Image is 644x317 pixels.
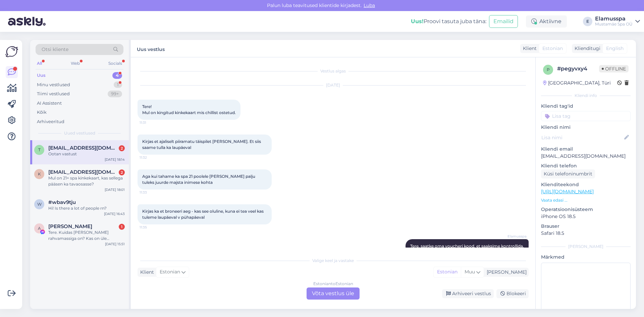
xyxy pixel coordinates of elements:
div: Klient [138,269,154,276]
p: Kliendi tag'id [541,103,631,110]
span: Estonian [160,268,180,276]
span: 11:31 [140,120,165,125]
div: 99+ [108,91,122,97]
p: [EMAIL_ADDRESS][DOMAIN_NAME] [541,153,631,160]
div: [DATE] [138,82,529,88]
div: [DATE] 18:01 [105,187,125,192]
span: Elamusspa [501,234,527,239]
span: p [547,67,550,72]
span: Kirjas et ajaliselt piiramatu täispilet [PERSON_NAME]. Et siis saame tulla ka laupäeval [142,139,262,150]
p: Operatsioonisüsteem [541,206,631,213]
div: Aktiivne [526,15,567,28]
div: Tiimi vestlused [37,91,70,97]
span: Offline [599,65,629,72]
div: Mul on 21+ spa kinkekaart, kas sellega pääsen ka tavaosasse? [48,175,125,187]
div: Socials [107,59,123,68]
div: Klient [520,45,537,52]
div: [PERSON_NAME] [484,269,527,276]
div: Tere. Kuidas [PERSON_NAME] rahvamassiga on? Kas on üle keskmise? [48,229,125,242]
span: #wbav9tju [48,199,76,205]
p: Märkmed [541,254,631,261]
div: [DATE] 16:43 [104,211,125,216]
div: 2 [119,145,125,151]
span: 11:35 [140,225,165,230]
div: All [36,59,43,68]
div: [PERSON_NAME] [541,244,631,250]
div: Arhiveeri vestlus [442,289,494,298]
div: Hi! Is there a lot of people rn? [48,205,125,211]
div: Arhiveeritud [37,118,64,125]
div: Uus [37,72,46,79]
img: Askly Logo [5,45,18,58]
span: English [606,45,624,52]
span: Arnis Tarassu [48,223,92,229]
div: 4 [112,72,122,79]
span: Tere! Mul on kingitud kinkekaart mis chillist ostetud. [142,104,236,115]
span: krissu.vaat@gmail.com [48,169,118,175]
span: Uued vestlused [64,130,95,136]
span: Luba [362,2,377,8]
p: Kliendi telefon [541,162,631,169]
div: Estonian [434,267,461,277]
span: 11:32 [140,155,165,160]
div: AI Assistent [37,100,62,107]
div: Estonian to Estonian [313,281,353,287]
p: iPhone OS 18.5 [541,213,631,220]
div: Valige keel ja vastake [138,258,529,264]
p: Safari 18.5 [541,230,631,237]
input: Lisa tag [541,111,631,121]
div: Klienditugi [572,45,600,52]
a: ElamusspaMustamäe Spa OÜ [595,16,640,27]
span: w [37,202,42,207]
span: 11:33 [140,190,165,195]
div: Blokeeri [496,289,529,298]
div: Kõik [37,109,47,116]
span: Muu [465,269,475,275]
div: [DATE] 18:14 [105,157,125,162]
span: Estonian [542,45,563,52]
p: Brauser [541,223,631,230]
div: [DATE] 15:51 [105,242,125,247]
p: Kliendi nimi [541,124,631,131]
div: Mustamäe Spa OÜ [595,21,633,27]
p: Klienditeekond [541,181,631,188]
div: Küsi telefoninumbrit [541,169,595,178]
div: 1 [119,224,125,230]
span: Aga kui tahame ka spa 21 poolele [PERSON_NAME] palju tuleks juurde majsta inimese kohta [142,174,256,185]
p: Kliendi email [541,146,631,153]
div: Minu vestlused [37,82,70,88]
div: E [583,17,592,26]
a: [URL][DOMAIN_NAME] [541,189,594,195]
span: tyyake@hotmail.com [48,145,118,151]
input: Lisa nimi [541,134,623,141]
div: 1 [114,82,122,88]
button: Emailid [489,15,518,28]
p: Vaata edasi ... [541,197,631,203]
div: [GEOGRAPHIC_DATA], Türi [543,80,611,87]
div: Ootan vastust [48,151,125,157]
b: Uus! [411,18,424,24]
label: Uus vestlus [137,44,165,53]
span: t [38,147,41,152]
div: Web [69,59,81,68]
div: Võta vestlus üle [307,287,360,300]
span: Tere, saatke oma voucheri kood, et saaksime kontrollida. [410,244,524,249]
span: Otsi kliente [42,46,68,53]
div: Kliendi info [541,93,631,99]
div: Elamusspa [595,16,633,21]
div: 2 [119,169,125,175]
span: A [38,226,41,231]
span: k [38,171,41,176]
span: Kirjas ka et broneeri aeg - kas see oluline, kuna ei tea veel kas tuleme laupäeval v pühapäeval [142,209,265,220]
div: Proovi tasuta juba täna: [411,17,486,25]
div: Vestlus algas [138,68,529,74]
div: # pegyvxy4 [557,65,599,73]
